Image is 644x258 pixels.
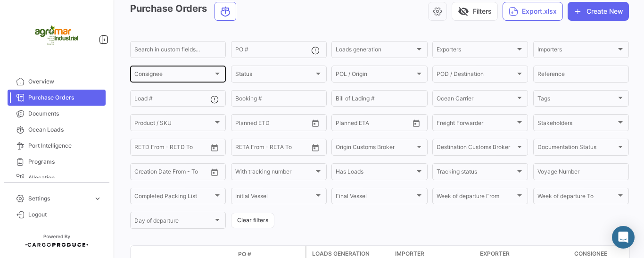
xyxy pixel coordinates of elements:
span: expand_more [93,194,102,203]
button: visibility_offFilters [452,2,498,21]
a: Programs [8,154,106,170]
button: Open calendar [409,116,423,130]
span: Importer [395,250,424,258]
span: Initial Vessel [235,194,314,201]
a: Allocation [8,170,106,186]
datatable-header-cell: Doc. Status [173,250,234,258]
span: Origin Customs Broker [336,145,414,152]
input: From [235,145,248,152]
input: To [355,121,390,127]
span: Product / SKU [134,121,213,127]
span: Settings [28,194,90,203]
span: Completed Packing List [134,194,213,201]
span: Loads generation [336,48,414,54]
input: From [235,121,248,127]
span: Final Vessel [336,194,414,201]
span: POD / Destination [437,72,515,79]
span: Destination Customs Broker [437,145,515,152]
span: Stakeholders [537,121,616,127]
span: With tracking number [235,170,314,176]
span: Consignee [574,250,607,258]
button: Create New [568,2,629,21]
span: Loads generation [312,250,370,258]
span: POL / Origin [336,72,414,79]
span: Documents [28,109,102,118]
span: Day of departure [134,219,213,225]
span: Exporter [480,250,510,258]
span: Tags [537,97,616,103]
button: Clear filters [231,213,274,228]
input: To [255,121,290,127]
span: Ocean Carrier [437,97,515,103]
input: To [255,145,290,152]
span: Allocation [28,174,102,182]
a: Ocean Loads [8,122,106,138]
button: Open calendar [308,141,322,155]
span: Logout [28,210,102,219]
datatable-header-cell: Transport mode [149,250,173,258]
span: Week of departure To [537,194,616,201]
span: Ocean Loads [28,125,102,134]
input: To [154,145,189,152]
input: From [336,121,349,127]
span: Week of departure From [437,194,515,201]
span: Tracking status [437,170,515,176]
a: Port Intelligence [8,138,106,154]
span: Overview [28,77,102,86]
span: Port Intelligence [28,141,102,150]
a: Purchase Orders [8,90,106,106]
span: Purchase Orders [28,93,102,102]
a: Documents [8,106,106,122]
button: Open calendar [207,141,222,155]
span: Status [235,72,314,79]
span: Documentation Status [537,145,616,152]
input: To [154,170,189,176]
span: visibility_off [458,6,469,17]
span: Importers [537,48,616,54]
a: Overview [8,74,106,90]
div: Abrir Intercom Messenger [612,226,635,249]
input: From [134,170,148,176]
button: Export.xlsx [503,2,563,21]
span: Consignee [134,72,213,79]
button: Ocean [215,2,236,20]
span: Programs [28,158,102,166]
button: Open calendar [308,116,322,130]
span: Has Loads [336,170,414,176]
h3: Purchase Orders [130,2,239,21]
img: agromar.jpg [33,11,80,58]
span: Freight Forwarder [437,121,515,127]
input: From [134,145,148,152]
button: Open calendar [207,165,222,179]
span: Exporters [437,48,515,54]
